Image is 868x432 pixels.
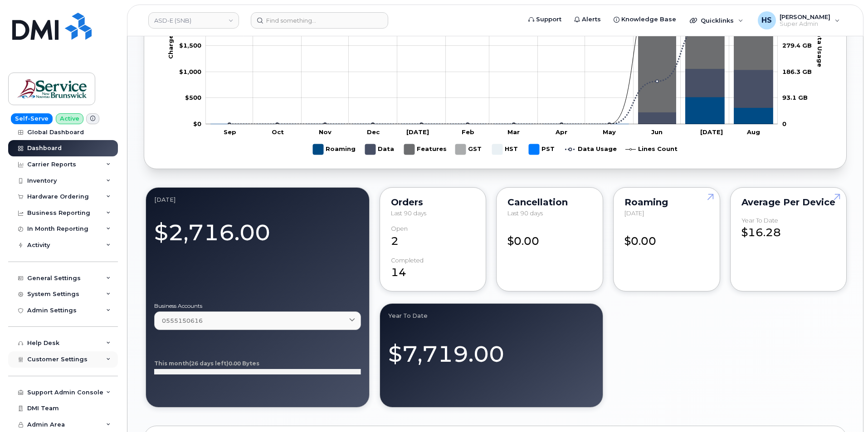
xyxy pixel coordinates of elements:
[154,214,361,248] div: $2,716.00
[189,360,229,367] tspan: (26 days left)
[780,13,830,20] span: [PERSON_NAME]
[507,128,520,136] tspan: Mar
[741,217,778,224] div: Year to Date
[782,42,812,49] tspan: 279.4 GB
[624,225,709,249] div: $0.00
[391,257,424,264] div: completed
[625,141,678,158] g: Lines Count
[651,128,663,136] tspan: Jun
[522,10,568,29] a: Support
[782,68,812,75] tspan: 186.3 GB
[741,217,835,241] div: $16.28
[210,69,773,125] g: Data
[741,199,835,206] div: Average per Device
[229,360,259,367] tspan: 0.00 Bytes
[582,15,601,24] span: Alerts
[193,120,201,127] tspan: $0
[319,128,332,136] tspan: Nov
[529,141,556,158] g: PST
[621,15,676,24] span: Knowledge Base
[404,141,447,158] g: Features
[624,209,644,217] span: [DATE]
[555,128,567,136] tspan: Apr
[536,15,561,24] span: Support
[565,141,617,158] g: Data Usage
[391,199,475,206] div: Orders
[154,360,189,367] tspan: This month
[391,225,475,249] div: 2
[313,141,356,158] g: Roaming
[507,209,543,217] span: Last 90 days
[367,128,380,136] tspan: Dec
[185,94,201,101] g: $0
[313,141,678,158] g: Legend
[683,11,750,29] div: Quicklinks
[492,141,520,158] g: HST
[154,311,361,330] a: 0555150616
[751,11,846,29] div: Heather Space
[700,128,723,136] tspan: [DATE]
[272,128,284,136] tspan: Oct
[455,141,483,158] g: GST
[507,225,592,249] div: $0.00
[179,68,201,75] tspan: $1,000
[782,120,786,127] tspan: 0
[210,1,773,124] g: Features
[179,42,201,49] tspan: $1,500
[388,312,595,319] div: Year to Date
[507,199,592,206] div: Cancellation
[179,68,201,75] g: $0
[568,10,607,29] a: Alerts
[154,196,361,203] div: August 2025
[185,94,201,101] tspan: $500
[746,128,760,136] tspan: Aug
[391,257,475,281] div: 14
[167,31,174,59] tspan: Charges
[210,97,773,124] g: Roaming
[782,94,808,101] tspan: 93.1 GB
[154,303,361,309] label: Business Accounts
[224,128,236,136] tspan: Sep
[251,12,388,29] input: Find something...
[816,28,824,67] tspan: Data Usage
[603,128,616,136] tspan: May
[462,128,474,136] tspan: Feb
[780,20,830,28] span: Super Admin
[624,199,709,206] div: Roaming
[761,15,772,26] span: HS
[162,316,203,325] span: 0555150616
[388,330,595,370] div: $7,719.00
[607,10,683,29] a: Knowledge Base
[391,225,408,232] div: Open
[365,141,395,158] g: Data
[179,42,201,49] g: $0
[391,209,426,217] span: Last 90 days
[406,128,429,136] tspan: [DATE]
[701,17,734,24] span: Quicklinks
[148,12,239,29] a: ASD-E (SNB)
